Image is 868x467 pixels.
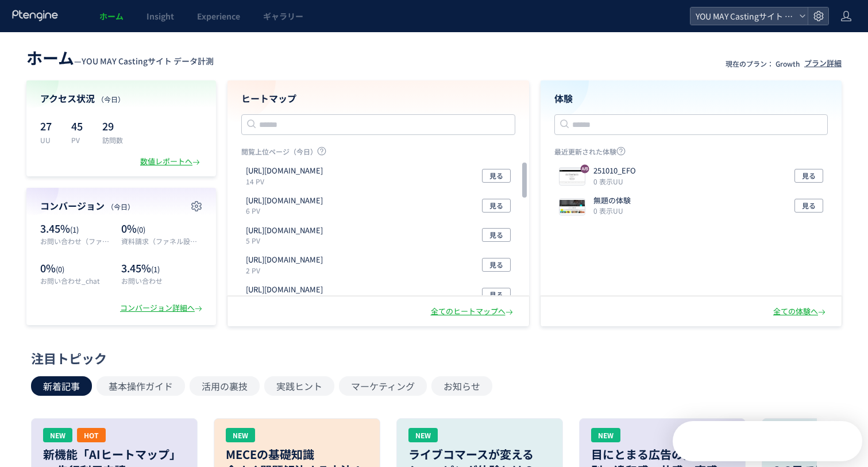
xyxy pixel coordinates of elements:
[246,295,327,305] p: 2 PV
[489,199,503,213] span: 見る
[482,169,511,183] button: 見る
[40,221,115,236] p: 3.45%
[40,117,57,135] p: 27
[137,224,145,235] span: (0)
[246,254,323,265] p: https://youmaycasting.com/download_cpt/download_cpt-13489/attachment-0-2
[246,195,323,206] p: https://youmaycasting.com/work
[99,10,124,22] span: ホーム
[773,306,828,317] div: 全ての体験へ
[40,92,202,105] h4: アクセス状況
[246,206,327,215] p: 6 PV
[121,236,202,246] p: 資料請求（ファネル設定）
[40,236,115,246] p: お問い合わせ（ファネル設定）
[804,58,842,69] div: プラン詳細
[31,376,92,396] button: 新着記事
[26,46,74,69] span: ホーム
[97,376,185,396] button: 基本操作ガイド
[794,169,823,183] button: 見る
[482,228,511,242] button: 見る
[40,135,57,145] p: UU
[591,428,620,442] div: NEW
[107,202,134,211] span: （今日）
[197,10,240,22] span: Experience
[489,228,503,242] span: 見る
[241,92,515,105] h4: ヒートマップ
[140,156,202,167] div: 数値レポートへ
[489,288,503,302] span: 見る
[431,306,515,317] div: 全てのヒートマップへ
[70,224,79,235] span: (1)
[82,55,214,67] span: YOU MAY Castingサイト データ計測
[97,94,125,104] span: （今日）
[77,428,106,442] div: HOT
[246,176,327,186] p: 14 PV
[121,276,202,285] p: お問い合わせ
[40,276,115,285] p: お問い合わせ_chat
[102,135,123,145] p: 訪問数
[120,303,205,314] div: コンバージョン詳細へ
[554,146,828,161] p: 最近更新された体験
[190,376,260,396] button: 活用の裏技
[246,265,327,275] p: 2 PV
[482,199,511,213] button: 見る
[802,199,816,213] span: 見る
[151,264,160,275] span: (1)
[560,169,585,185] img: 65251021c59c6cc51a253f8e6491036b1760059671558.jpeg
[692,7,794,25] span: YOU MAY Castingサイト データ計測
[560,199,585,215] img: 849507a9e450eec3fe3fb17e4d9160b71759817774647.jpeg
[593,206,623,215] i: 0 表示UU
[121,261,202,276] p: 3.45%
[593,176,623,186] i: 0 表示UU
[26,46,214,69] div: —
[56,264,64,275] span: (0)
[146,10,174,22] span: Insight
[726,59,800,68] p: 現在のプラン： Growth
[246,165,323,176] p: https://youmaycasting.com
[593,165,636,176] p: 251010_EFO
[431,376,492,396] button: お知らせ
[489,169,503,183] span: 見る
[121,221,202,236] p: 0%
[593,195,631,206] p: 無題の体験
[554,92,828,105] h4: 体験
[246,284,323,295] p: https://youmaycasting.com/menu
[482,258,511,272] button: 見る
[71,117,88,135] p: 45
[40,261,115,276] p: 0%
[408,428,438,442] div: NEW
[226,428,255,442] div: NEW
[43,428,72,442] div: NEW
[31,349,831,367] div: 注目トピック
[264,376,334,396] button: 実践ヒント
[489,258,503,272] span: 見る
[102,117,123,135] p: 29
[339,376,427,396] button: マーケティング
[246,236,327,245] p: 5 PV
[802,169,816,183] span: 見る
[71,135,88,145] p: PV
[482,288,511,302] button: 見る
[673,421,862,461] iframe: Intercom live chat ディスカバリーランチャー
[794,199,823,213] button: 見る
[40,199,202,213] h4: コンバージョン
[263,10,303,22] span: ギャラリー
[246,225,323,236] p: https://youmaycasting.com/contact
[241,146,515,161] p: 閲覧上位ページ（今日）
